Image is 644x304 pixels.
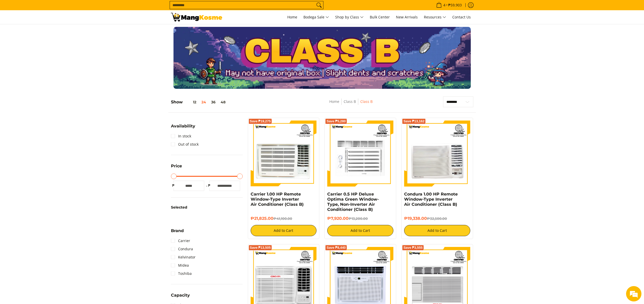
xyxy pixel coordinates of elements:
[251,216,317,221] h6: ₱21,825.00
[435,2,463,8] span: •
[404,216,470,221] h6: ₱19,338.00
[171,253,196,261] a: Kelvinator
[171,140,199,148] a: Out of stock
[251,225,317,236] button: Add to Cart
[171,124,195,132] summary: Open
[315,1,323,9] button: Search
[403,120,424,123] span: Save ₱13,162
[349,216,368,221] del: ₱13,200.00
[344,99,356,104] a: Class B
[250,120,271,123] span: Save ₱19,275
[404,225,470,236] button: Add to Cart
[171,229,184,233] span: Brand
[273,216,292,221] del: ₱41,100.00
[333,10,366,24] a: Shop by Class
[370,15,390,19] span: Bulk Center
[285,10,300,24] a: Home
[287,15,297,19] span: Home
[171,183,176,188] span: ₱
[171,293,190,301] summary: Open
[367,10,392,24] a: Bulk Center
[171,124,195,128] span: Availability
[393,10,420,24] a: New Arrivals
[199,100,209,104] button: 24
[171,100,228,105] h5: Show
[171,229,184,237] summary: Open
[209,100,218,104] button: 36
[171,205,243,210] h6: Selected
[404,121,470,187] img: Condura 1.00 HP Remote Window-Type Inverter Air Conditioner (Class B)
[396,15,418,19] span: New Arrivals
[171,237,190,245] a: Carrier
[326,246,346,249] span: Save ₱8,440
[443,3,446,7] span: 4
[250,246,271,249] span: Save ₱13,505
[207,183,212,188] span: ₱
[171,293,190,297] span: Capacity
[171,132,191,140] a: In stock
[171,164,182,172] summary: Open
[251,121,317,187] img: Carrier 1.00 HP Remote Window-Type Inverter Air Conditioner (Class B)
[327,192,379,212] a: Carrier 0.5 HP Deluxe Optima Green Window-Type, Non-Inverter Air Conditioner (Class B)
[171,13,222,21] img: Class B Class B | Mang Kosme
[293,99,408,110] nav: Breadcrumbs
[171,245,193,253] a: Condura
[327,121,393,187] img: Carrier 0.5 HP Deluxe Optima Green Window-Type, Non-Inverter Air Conditioner (Class B)
[171,269,192,278] a: Toshiba
[404,192,458,207] a: Condura 1.00 HP Remote Window-Type Inverter Air Conditioner (Class B)
[327,225,393,236] button: Add to Cart
[424,14,446,20] span: Resources
[452,15,471,19] span: Contact Us
[403,246,423,249] span: Save ₱3,555
[303,14,329,20] span: Bodega Sale
[450,10,473,24] a: Contact Us
[218,100,228,104] button: 48
[327,216,393,221] h6: ₱7,920.00
[421,10,449,24] a: Resources
[171,261,189,269] a: Midea
[360,99,373,105] span: Class B
[301,10,332,24] a: Bodega Sale
[171,164,182,168] span: Price
[183,100,199,104] button: 12
[227,10,473,24] nav: Main Menu
[326,120,346,123] span: Save ₱5,280
[329,99,339,104] a: Home
[335,14,364,20] span: Shop by Class
[447,3,463,7] span: ₱59,903
[251,192,304,207] a: Carrier 1.00 HP Remote Window-Type Inverter Air Conditioner (Class B)
[427,216,447,221] del: ₱32,500.00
